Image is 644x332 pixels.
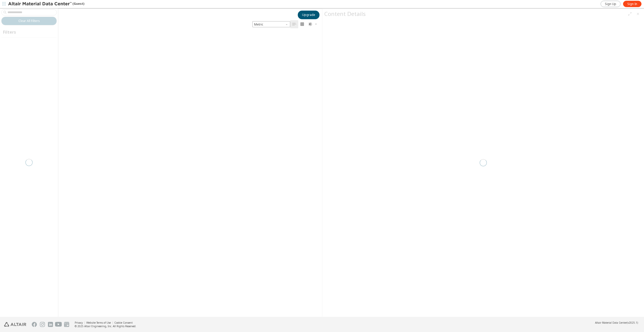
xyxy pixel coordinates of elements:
[252,21,290,27] div: Unit System
[627,2,637,6] span: Sign In
[306,20,319,28] button: Theme
[86,321,111,324] a: Website Terms of Use
[605,2,616,6] span: Sign Up
[601,1,621,7] a: Sign Up
[308,22,312,26] i: 
[75,324,136,328] div: © 2025 Altair Engineering, Inc. All Rights Reserved.
[75,321,83,324] a: Privacy
[298,20,306,28] button: Tile View
[300,22,304,26] i: 
[595,321,627,324] span: Altair Material Data Center
[595,321,638,324] div: (v2025.1)
[623,1,641,7] a: Sign In
[8,2,84,7] div: (Guest)
[8,2,72,7] img: Altair Material Data Center
[292,22,296,26] i: 
[252,21,290,27] span: Metric
[290,20,298,28] button: Table View
[4,322,26,327] img: Altair Engineering
[302,13,315,17] span: Upgrade
[114,321,133,324] a: Cookie Consent
[298,11,319,19] button: Upgrade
